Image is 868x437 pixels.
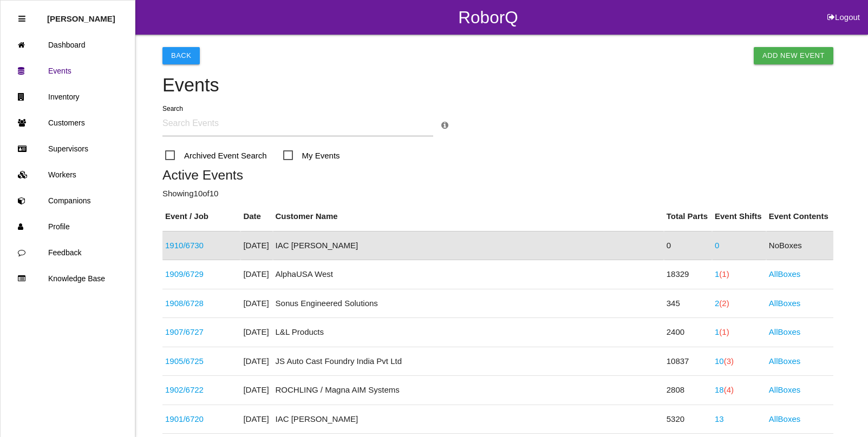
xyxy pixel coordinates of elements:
td: [DATE] [240,260,272,289]
p: Rosie Blandino [47,6,115,23]
button: Back [162,47,200,64]
div: S2066-00 [165,268,238,281]
td: JS Auto Cast Foundry India Pvt Ltd [273,347,664,376]
td: [DATE] [240,405,272,434]
a: AllBoxes [769,414,800,423]
p: Showing 10 of 10 [162,188,833,200]
a: 1910/6730 [165,241,204,250]
td: Sonus Engineered Solutions [273,289,664,318]
a: AllBoxes [769,385,800,394]
a: Customers [1,110,135,136]
td: L&L Products [273,318,664,347]
td: IAC [PERSON_NAME] [273,231,664,260]
a: Events [1,58,135,84]
input: Search Events [162,111,433,136]
h5: Active Events [162,168,833,182]
div: 10301666 [165,355,238,368]
h4: Events [162,75,833,96]
td: [DATE] [240,376,272,405]
a: 0 [715,241,719,250]
a: 1901/6720 [165,414,204,423]
a: 1909/6729 [165,269,204,279]
td: 10837 [664,347,712,376]
div: 68425775AD [165,384,238,396]
td: 2808 [664,376,712,405]
a: Feedback [1,240,135,266]
span: Archived Event Search [165,149,267,162]
div: Close [18,6,25,32]
span: (1) [719,327,729,336]
a: Companions [1,188,135,214]
a: Profile [1,214,135,240]
a: 1905/6725 [165,356,204,366]
td: AlphaUSA West [273,260,664,289]
th: Date [240,202,272,231]
a: AllBoxes [769,299,800,308]
a: 10(3) [715,356,734,366]
a: 13 [715,414,724,423]
div: 8203J2B [165,240,238,252]
a: 1907/6727 [165,327,204,336]
td: No Boxes [766,231,833,260]
a: Knowledge Base [1,266,135,292]
th: Customer Name [273,202,664,231]
a: Supervisors [1,136,135,162]
span: My Events [283,149,340,162]
td: [DATE] [240,318,272,347]
a: AllBoxes [769,327,800,336]
a: Search Info [441,121,448,130]
td: [DATE] [240,347,272,376]
td: [DATE] [240,289,272,318]
td: 18329 [664,260,712,289]
a: 1(1) [715,327,729,336]
a: 1908/6728 [165,299,204,308]
a: 1902/6722 [165,385,204,394]
a: AllBoxes [769,269,800,279]
a: 1(1) [715,269,729,279]
label: Search [162,104,183,114]
span: (1) [719,269,729,279]
td: 5320 [664,405,712,434]
a: 18(4) [715,385,734,394]
div: LJ6B S279D81 AA (45063) [165,326,238,339]
th: Event Shifts [712,202,766,231]
td: IAC [PERSON_NAME] [273,405,664,434]
a: Workers [1,162,135,188]
td: 0 [664,231,712,260]
a: Dashboard [1,32,135,58]
span: (2) [719,299,729,308]
td: ROCHLING / Magna AIM Systems [273,376,664,405]
td: 345 [664,289,712,318]
a: 2(2) [715,299,729,308]
th: Total Parts [664,202,712,231]
a: AllBoxes [769,356,800,366]
span: (3) [724,356,734,366]
th: Event Contents [766,202,833,231]
div: PJ6B S045A76 AG3JA6 [165,413,238,426]
td: 2400 [664,318,712,347]
div: 68405582AB [165,297,238,310]
th: Event / Job [162,202,240,231]
td: [DATE] [240,231,272,260]
span: (4) [724,385,734,394]
a: Add New Event [754,47,833,64]
a: Inventory [1,84,135,110]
